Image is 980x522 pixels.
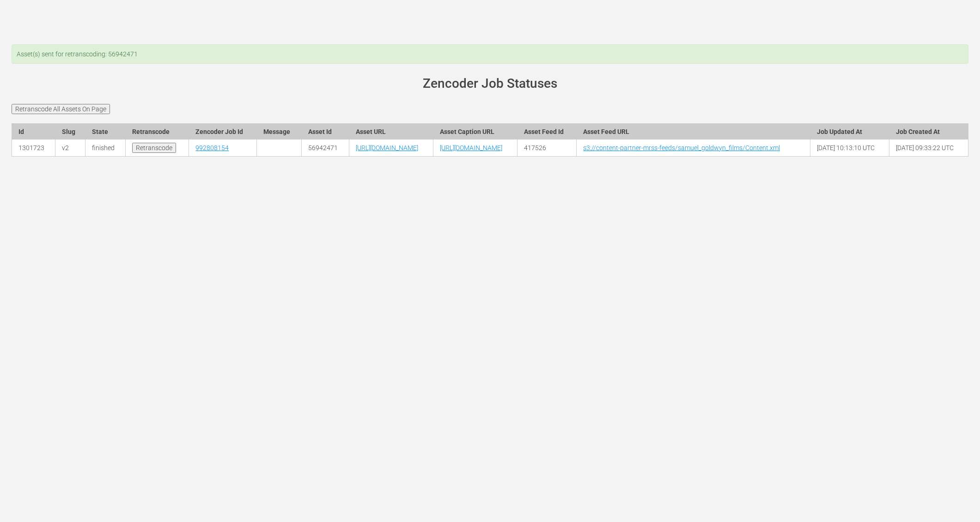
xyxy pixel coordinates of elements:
[55,123,85,140] th: Slug
[189,123,257,140] th: Zencoder Job Id
[356,144,418,152] a: [URL][DOMAIN_NAME]
[810,123,889,140] th: Job Updated At
[12,104,110,114] input: Retranscode All Assets On Page
[24,77,956,91] h1: Zencoder Job Statuses
[440,144,502,152] a: [URL][DOMAIN_NAME]
[132,143,176,153] input: Retranscode
[85,140,125,157] td: finished
[12,44,968,64] div: Asset(s) sent for retranscoding: 56942471
[517,140,577,157] td: 417526
[577,123,810,140] th: Asset Feed URL
[301,123,349,140] th: Asset Id
[12,140,55,157] td: 1301723
[583,144,780,152] a: s3://content-partner-mrss-feeds/samuel_goldwyn_films/Content.xml
[349,123,433,140] th: Asset URL
[195,144,229,152] a: 992808154
[12,123,55,140] th: Id
[810,140,889,157] td: [DATE] 10:13:10 UTC
[55,140,85,157] td: v2
[125,123,189,140] th: Retranscode
[889,140,968,157] td: [DATE] 09:33:22 UTC
[256,123,301,140] th: Message
[889,123,968,140] th: Job Created At
[517,123,577,140] th: Asset Feed Id
[85,123,125,140] th: State
[301,140,349,157] td: 56942471
[433,123,517,140] th: Asset Caption URL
